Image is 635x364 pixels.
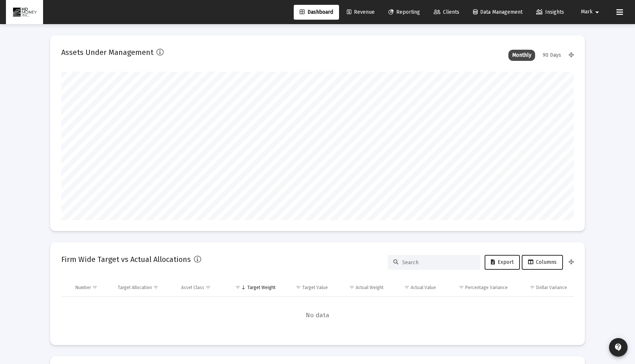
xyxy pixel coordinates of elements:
[356,285,384,291] div: Actual Weight
[508,50,535,61] div: Monthly
[536,9,564,15] span: Insights
[491,259,514,265] span: Export
[593,5,602,20] mat-icon: arrow_drop_down
[404,285,410,290] span: Show filter options for column 'Actual Value'
[382,5,426,20] a: Reporting
[225,279,281,296] td: Column Target Weight
[247,285,276,291] div: Target Weight
[333,279,389,296] td: Column Actual Weight
[528,259,557,265] span: Columns
[522,255,563,270] button: Columns
[181,285,204,291] div: Asset Class
[465,285,508,291] div: Percentage Variance
[473,9,522,15] span: Data Management
[61,279,574,334] div: Data grid
[434,9,459,15] span: Clients
[441,279,512,296] td: Column Percentage Variance
[281,279,333,296] td: Column Target Value
[428,5,465,20] a: Clients
[113,279,176,296] td: Column Target Allocation
[572,4,610,19] button: Mark
[341,5,381,20] a: Revenue
[118,285,152,291] div: Target Allocation
[388,9,420,15] span: Reporting
[389,279,441,296] td: Column Actual Value
[467,5,528,20] a: Data Management
[302,285,328,291] div: Target Value
[12,5,38,20] img: Dashboard
[61,253,191,265] h2: Firm Wide Target vs Actual Allocations
[70,279,113,296] td: Column Number
[411,285,436,291] div: Actual Value
[61,46,153,58] h2: Assets Under Management
[530,5,570,20] a: Insights
[235,285,241,290] span: Show filter options for column 'Target Weight'
[530,285,535,290] span: Show filter options for column 'Dollar Variance'
[536,285,567,291] div: Dollar Variance
[349,285,355,290] span: Show filter options for column 'Actual Weight'
[294,5,339,20] a: Dashboard
[513,279,574,296] td: Column Dollar Variance
[539,50,565,61] div: 90 Days
[153,285,159,290] span: Show filter options for column 'Target Allocation'
[92,285,98,290] span: Show filter options for column 'Number'
[459,285,464,290] span: Show filter options for column 'Percentage Variance'
[581,9,593,15] span: Mark
[485,255,520,270] button: Export
[614,343,623,352] mat-icon: contact_support
[75,285,91,291] div: Number
[300,9,333,15] span: Dashboard
[61,311,574,319] span: No data
[176,279,225,296] td: Column Asset Class
[347,9,375,15] span: Revenue
[402,259,475,266] input: Search
[296,285,301,290] span: Show filter options for column 'Target Value'
[205,285,211,290] span: Show filter options for column 'Asset Class'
